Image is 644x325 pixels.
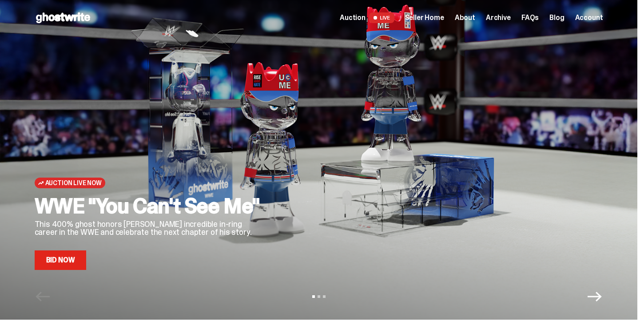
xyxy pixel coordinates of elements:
[455,14,475,21] a: About
[575,14,603,21] a: Account
[318,295,320,298] button: View slide 2
[486,14,511,21] a: Archive
[521,14,539,21] a: FAQs
[35,195,266,217] h2: WWE "You Can't See Me"
[405,14,444,21] a: Seller Home
[369,12,394,23] span: LIVE
[35,250,87,270] a: Bid Now
[312,295,315,298] button: View slide 1
[549,14,564,21] a: Blog
[35,220,266,236] p: This 400% ghost honors [PERSON_NAME] incredible in-ring career in the WWE and celebrate the next ...
[340,12,394,23] a: Auction LIVE
[323,295,326,298] button: View slide 3
[588,289,602,304] button: Next
[45,179,102,186] span: Auction Live Now
[340,14,366,21] span: Auction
